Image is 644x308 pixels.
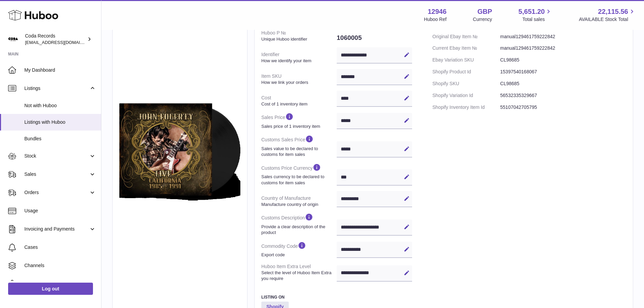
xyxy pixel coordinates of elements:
[24,153,89,159] span: Stock
[500,101,626,113] dd: 55107042705795
[261,238,337,261] dt: Commodity Code
[8,34,18,44] img: haz@pcatmedia.com
[500,90,626,101] dd: 56532335329667
[261,252,335,258] strong: Export code
[519,7,553,23] a: 5,651.20 Total sales
[432,101,500,113] dt: Shopify Inventory Item Id
[500,78,626,90] dd: CL98685
[261,92,337,110] dt: Cost
[261,70,337,88] dt: Item SKU
[500,66,626,78] dd: 15397540168067
[24,262,96,269] span: Channels
[261,146,335,158] strong: Sales value to be declared to customs for item sales
[24,208,96,214] span: Usage
[24,226,89,232] span: Invoicing and Payments
[25,33,86,46] div: Coda Records
[500,42,626,54] dd: manual129461759222842
[579,16,636,23] span: AVAILABLE Stock Total
[261,294,412,300] h3: Listing On
[261,261,337,284] dt: Huboo Item Extra Level
[119,84,240,215] img: 1759222841.png
[24,102,96,109] span: Not with Huboo
[432,66,500,78] dt: Shopify Product Id
[500,54,626,66] dd: CL98685
[261,49,337,66] dt: Identifier
[598,7,628,16] span: 22,115.56
[8,283,93,295] a: Log out
[337,31,412,45] dd: 1060005
[261,123,335,129] strong: Sales price of 1 inventory item
[24,85,89,92] span: Listings
[261,270,335,282] strong: Select the level of Huboo Item Extra you require
[261,174,335,186] strong: Sales currency to be declared to customs for item sales
[522,16,552,23] span: Total sales
[261,101,335,107] strong: Cost of 1 inventory item
[24,171,89,177] span: Sales
[424,16,447,23] div: Huboo Ref
[24,119,96,125] span: Listings with Huboo
[473,16,492,23] div: Currency
[24,281,96,287] span: Settings
[261,210,337,238] dt: Customs Description
[25,40,99,45] span: [EMAIL_ADDRESS][DOMAIN_NAME]
[432,42,500,54] dt: Current Ebay Item №
[261,110,337,132] dt: Sales Price
[261,202,335,208] strong: Manufacture country of origin
[24,244,96,251] span: Cases
[261,192,337,210] dt: Country of Manufacture
[261,160,337,188] dt: Customs Price Currency
[261,224,335,236] strong: Provide a clear description of the product
[500,31,626,43] dd: manual129461759222842
[432,90,500,101] dt: Shopify Variation Id
[261,132,337,160] dt: Customs Sales Price
[428,7,447,16] strong: 12946
[261,58,335,64] strong: How we identify your item
[477,7,492,16] strong: GBP
[579,7,636,23] a: 22,115.56 AVAILABLE Stock Total
[519,7,545,16] span: 5,651.20
[24,67,96,73] span: My Dashboard
[24,136,96,142] span: Bundles
[261,36,335,42] strong: Unique Huboo identifier
[432,31,500,43] dt: Original Ebay Item №
[432,54,500,66] dt: Ebay Variation SKU
[24,189,89,196] span: Orders
[261,27,337,45] dt: Huboo P №
[432,78,500,90] dt: Shopify SKU
[261,79,335,86] strong: How we link your orders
